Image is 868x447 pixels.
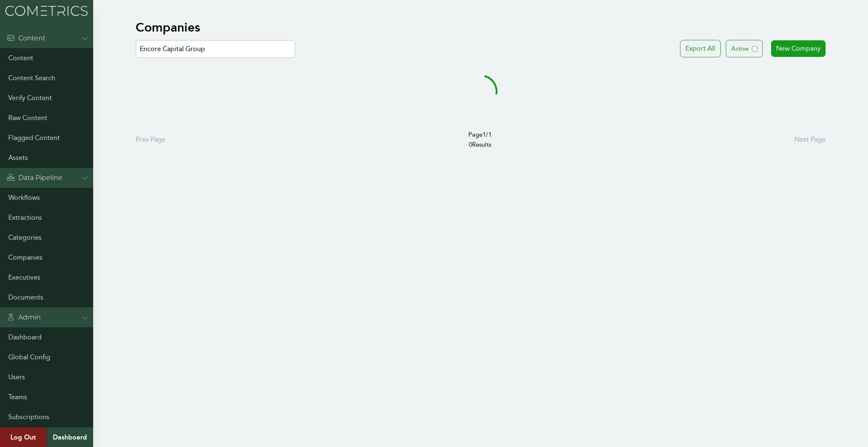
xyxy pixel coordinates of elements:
[7,33,45,43] div: Content
[468,130,492,150] p: 0 Results
[7,173,62,183] div: Data Pipeline
[771,40,826,57] a: New Company
[7,312,41,322] div: Admin
[680,40,721,57] button: Export All
[794,135,826,145] div: Next Page
[136,135,166,145] div: Prev Page
[136,40,295,58] input: Search by name
[464,75,497,108] svg: audio-loading
[47,427,93,447] a: Dashboard
[468,130,492,140] span: Page 1 / 1
[731,44,749,54] p: Active
[136,20,200,35] h1: Companies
